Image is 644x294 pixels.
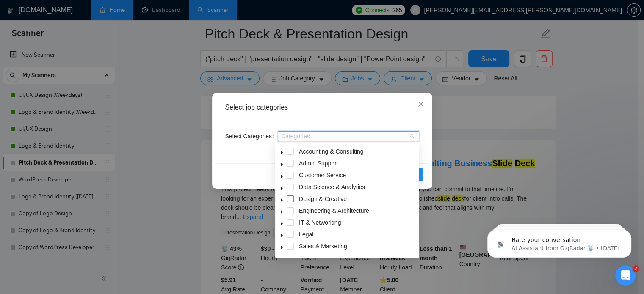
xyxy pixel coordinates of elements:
[297,206,417,216] span: Engineering & Architecture
[297,194,417,204] span: Design & Creative
[299,148,364,155] span: Accounting & Consulting
[14,105,132,113] div: ​
[280,162,284,167] span: caret-down
[280,198,284,202] span: caret-down
[51,210,69,216] b: Mariia
[13,229,20,236] button: Emoji picker
[33,162,163,181] div: sure let me add and then ill inform you
[7,182,163,207] div: todd.hogan@geeksforgrowth.com says…
[633,265,639,272] span: 7
[615,265,636,286] iframe: Intercom live chat
[40,209,48,217] img: Profile image for Mariia
[14,118,132,151] div: Please inform me when you send an invitation so that I can verify that it has been automatically ...
[409,93,432,116] button: Close
[6,3,22,19] button: go back
[299,195,347,202] span: Design & Creative
[299,207,369,214] span: Engineering & Architecture
[61,187,156,195] div: ive sent the invitation pls check
[14,81,117,88] a: [EMAIL_ADDRESS][DOMAIN_NAME]
[14,88,132,105] div: Instructions can be found here:
[7,207,163,227] div: Mariia says…
[225,129,278,143] label: Select Categories
[299,172,346,179] span: Customer Service
[299,184,365,190] span: Data Science & Analytics
[41,4,62,11] h1: Mariia
[297,170,417,180] span: Customer Service
[280,234,284,238] span: caret-down
[133,3,149,19] button: Home
[41,11,102,19] p: Active in the last 15m
[280,222,284,226] span: caret-down
[297,229,417,239] span: Legal
[297,182,417,192] span: Data Science & Analytics
[7,162,163,182] div: todd.hogan@geeksforgrowth.com says…
[299,231,313,238] span: Legal
[40,168,156,176] div: sure let me add and then ill inform you
[297,241,417,251] span: Sales & Marketing
[280,186,284,190] span: caret-down
[7,58,163,162] div: Nazar says…
[280,210,284,214] span: caret-down
[297,146,417,157] span: Accounting & Consulting
[40,229,47,236] button: Upload attachment
[27,229,33,236] button: Gif picker
[299,243,347,250] span: Sales & Marketing
[7,58,139,156] div: You could add our business manager to your agency using email:[EMAIL_ADDRESS][DOMAIN_NAME]Instruc...
[24,5,38,18] img: Profile image for Mariia
[225,103,419,112] div: Select job categories
[475,212,644,271] iframe: Intercom notifications message
[55,182,163,201] div: ive sent the invitation pls check
[51,209,129,217] div: joined the conversation
[417,101,424,107] span: close
[280,245,284,250] span: caret-down
[297,217,417,228] span: IT & Networking
[281,133,283,140] input: Select Categories
[297,158,417,168] span: Admin Support
[145,226,159,239] button: Send a message…
[7,212,162,226] textarea: Message…
[149,3,164,19] div: Close
[299,160,338,167] span: Admin Support
[280,151,284,155] span: caret-down
[299,219,341,226] span: IT & Networking
[280,174,284,179] span: caret-down
[297,253,417,263] span: Translation
[14,63,132,88] div: You could add our business manager to your agency using email:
